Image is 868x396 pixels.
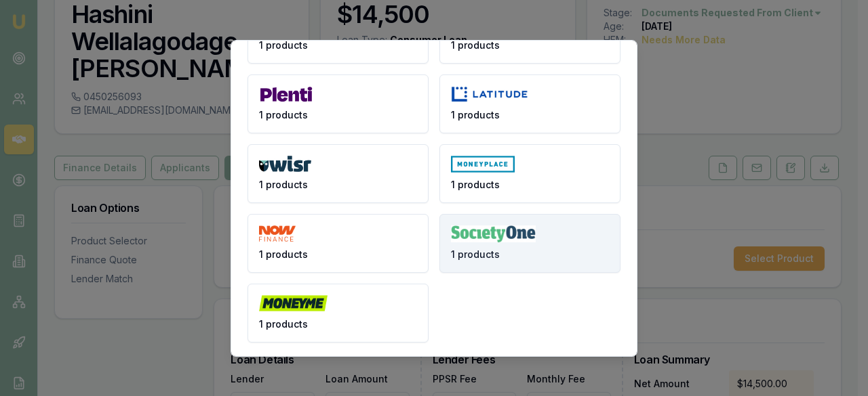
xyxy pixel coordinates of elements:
[259,317,308,331] span: 1 products
[259,39,308,52] span: 1 products
[248,214,429,273] button: 1 products
[451,108,500,122] span: 1 products
[451,178,500,192] span: 1 products
[439,144,620,203] button: 1 products
[259,86,313,103] img: Plenti
[439,214,620,273] button: 1 products
[248,144,429,203] button: 1 products
[451,248,500,261] span: 1 products
[259,225,296,242] img: NOW Finance
[259,156,311,173] img: WISR
[439,74,620,133] button: 1 products
[248,74,429,133] button: 1 products
[259,178,308,192] span: 1 products
[451,225,536,242] img: Society One
[451,86,528,103] img: Latitude
[259,295,328,312] img: Money Me
[248,284,429,343] button: 1 products
[451,156,515,173] img: Money Place
[451,39,500,52] span: 1 products
[259,108,308,122] span: 1 products
[259,248,308,261] span: 1 products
